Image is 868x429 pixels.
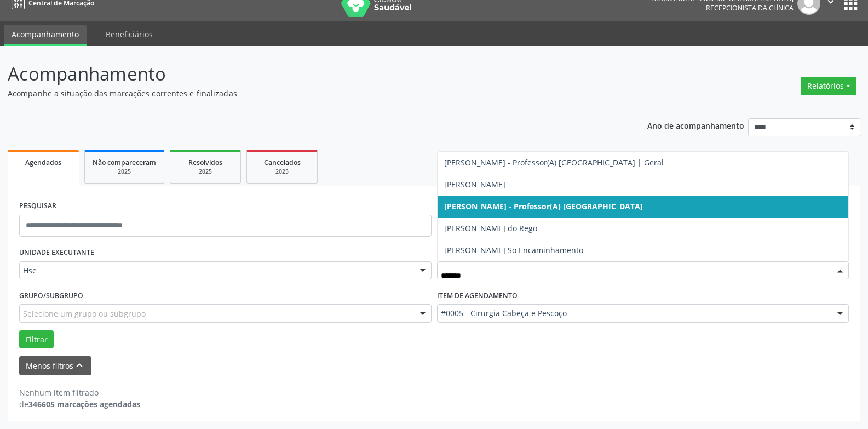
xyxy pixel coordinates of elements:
[93,168,156,176] div: 2025
[8,60,605,88] p: Acompanhamento
[444,201,643,211] span: [PERSON_NAME] - Professor(A) [GEOGRAPHIC_DATA]
[441,308,827,319] span: #0005 - Cirurgia Cabeça e Pescoço
[255,168,309,176] div: 2025
[444,179,505,190] span: [PERSON_NAME]
[19,398,140,410] div: de
[444,223,537,233] span: [PERSON_NAME] do Rego
[264,158,301,167] span: Cancelados
[23,308,146,319] span: Selecione um grupo ou subgrupo
[647,118,744,132] p: Ano de acompanhamento
[19,287,83,304] label: Grupo/Subgrupo
[444,157,664,168] span: [PERSON_NAME] - Professor(A) [GEOGRAPHIC_DATA] | Geral
[98,25,160,44] a: Beneficiários
[93,158,156,167] span: Não compareceram
[8,88,605,99] p: Acompanhe a situação das marcações correntes e finalizadas
[73,359,85,371] i: keyboard_arrow_up
[25,158,61,167] span: Agendados
[28,399,140,409] strong: 346605 marcações agendadas
[4,25,87,46] a: Acompanhamento
[437,287,518,304] label: Item de agendamento
[444,245,583,255] span: [PERSON_NAME] So Encaminhamento
[19,198,56,215] label: PESQUISAR
[801,77,856,95] button: Relatórios
[19,387,140,398] div: Nenhum item filtrado
[178,168,233,176] div: 2025
[23,265,409,276] span: Hse
[19,330,54,349] button: Filtrar
[188,158,222,167] span: Resolvidos
[19,356,91,375] button: Menos filtroskeyboard_arrow_up
[19,244,94,261] label: UNIDADE EXECUTANTE
[706,3,794,13] span: Recepcionista da clínica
